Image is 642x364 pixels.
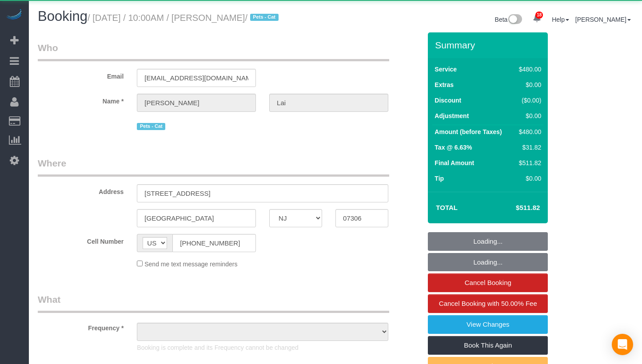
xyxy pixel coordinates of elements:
[144,261,237,268] span: Send me text message reminders
[515,80,541,89] div: $0.00
[435,174,444,183] label: Tip
[38,157,389,177] legend: Where
[137,94,256,112] input: First Name
[435,65,457,74] label: Service
[435,158,474,167] label: Final Amount
[515,127,541,136] div: $480.00
[31,234,130,246] label: Cell Number
[507,14,522,26] img: New interface
[5,9,23,21] img: Automaid Logo
[31,69,130,81] label: Email
[535,12,543,19] span: 18
[31,184,130,196] label: Address
[88,13,281,23] small: / [DATE] / 10:00AM / [PERSON_NAME]
[172,234,256,252] input: Cell Number
[435,80,454,89] label: Extras
[436,204,458,211] strong: Total
[38,293,389,313] legend: What
[489,204,540,212] h4: $511.82
[245,13,281,23] span: /
[435,96,461,105] label: Discount
[515,111,541,120] div: $0.00
[137,123,165,130] span: Pets - Cat
[335,209,388,227] input: Zip Code
[575,16,631,23] a: [PERSON_NAME]
[435,127,502,136] label: Amount (before Taxes)
[439,300,537,307] span: Cancel Booking with 50.00% Fee
[435,143,472,152] label: Tax @ 6.63%
[428,294,548,313] a: Cancel Booking with 50.00% Fee
[435,40,543,50] h3: Summary
[515,158,541,167] div: $511.82
[515,65,541,74] div: $480.00
[137,209,256,227] input: City
[428,273,548,292] a: Cancel Booking
[137,69,256,87] input: Email
[495,16,522,23] a: Beta
[552,16,569,23] a: Help
[515,174,541,183] div: $0.00
[269,94,388,112] input: Last Name
[137,343,388,352] p: Booking is complete and its Frequency cannot be changed
[38,41,389,61] legend: Who
[515,143,541,152] div: $31.82
[428,336,548,355] a: Book This Again
[428,315,548,334] a: View Changes
[31,320,130,332] label: Frequency *
[38,8,88,24] span: Booking
[528,9,546,28] a: 18
[612,334,633,355] div: Open Intercom Messenger
[515,96,541,105] div: ($0.00)
[31,94,130,106] label: Name *
[250,14,279,21] span: Pets - Cat
[435,111,469,120] label: Adjustment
